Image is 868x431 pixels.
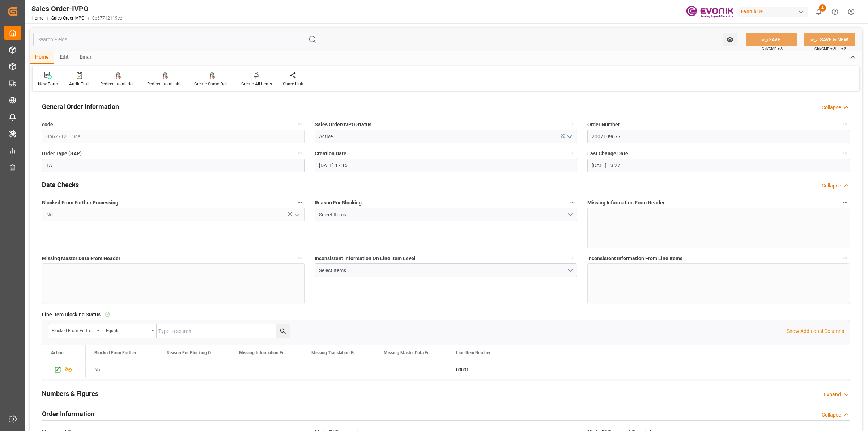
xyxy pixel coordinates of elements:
span: Order Type (SAP) [42,150,82,157]
button: open menu [315,263,577,277]
span: Line Item Number [456,350,490,355]
div: Press SPACE to select this row. [86,361,520,378]
img: Evonik-brand-mark-Deep-Purple-RGB.jpeg_1700498283.jpeg [686,5,733,18]
a: Home [31,16,43,21]
button: Missing Master Data From Header [295,253,305,263]
button: Order Number [841,119,850,129]
span: Last Change Date [587,150,628,157]
span: code [42,121,53,128]
div: Collapse [822,182,841,190]
div: Redirect to all deliveries [100,81,136,87]
div: Redirect to all shipments [147,81,183,87]
span: Missing Master Data From SAP [384,350,432,355]
button: Help Center [827,4,843,20]
div: Expand [824,391,841,398]
h2: Order Information [42,409,94,419]
h2: Data Checks [42,180,79,190]
span: Creation Date [315,150,346,157]
input: DD.MM.YYYY HH:MM [587,159,850,172]
h2: General Order Information [42,102,119,111]
span: Inconsistent Information From Line Items [587,255,682,262]
div: Select Items [319,211,567,219]
span: Blocked From Further Processing [94,350,143,355]
span: 2 [819,4,826,12]
button: open menu [564,131,575,142]
button: Blocked From Further Processing [295,198,305,207]
button: open menu [723,33,737,46]
div: Home [30,51,54,64]
button: Inconsistent Information On Line Item Level [568,253,577,263]
div: Equals [106,326,149,334]
div: Collapse [822,104,841,111]
h2: Numbers & Figures [42,389,98,398]
div: Press SPACE to select this row. [42,361,86,378]
div: Share Link [283,81,303,87]
button: Inconsistent Information From Line Items [841,253,850,263]
div: Select Items [319,267,567,274]
span: Inconsistent Information On Line Item Level [315,255,416,262]
button: Sales Order/IVPO Status [568,119,577,129]
div: 00001 [447,361,520,378]
span: Order Number [587,121,620,128]
button: open menu [291,209,302,220]
div: Create All Items [241,81,272,87]
button: show 2 new notifications [810,4,827,20]
button: code [295,119,305,129]
input: Type to search [157,324,290,338]
button: SAVE [746,33,797,46]
div: Sales Order-IVPO [31,3,122,14]
div: Evonik US [738,7,808,17]
button: search button [276,324,290,338]
a: Sales Order-IVPO [51,16,84,21]
button: Order Type (SAP) [295,148,305,158]
div: Blocked From Further Processing [52,326,94,334]
div: Email [74,51,98,64]
span: Ctrl/CMD + Shift + S [814,46,846,51]
span: Missing Information From Header [587,199,665,207]
button: Creation Date [568,148,577,158]
span: Reason For Blocking On This Line Item [167,350,215,355]
button: open menu [315,208,577,221]
span: Blocked From Further Processing [42,199,118,207]
div: Edit [54,51,74,64]
span: Ctrl/CMD + S [762,46,783,51]
input: Search Fields [33,33,319,46]
button: open menu [102,324,157,338]
div: Collapse [822,411,841,419]
div: No [94,362,149,378]
div: New Form [38,81,58,87]
p: Show Additional Columns [787,328,844,335]
span: Line Item Blocking Status [42,311,101,318]
span: Sales Order/IVPO Status [315,121,371,128]
button: Reason For Blocking [568,198,577,207]
div: Audit Trail [69,81,89,87]
button: SAVE & NEW [804,33,855,46]
div: Create Same Delivery Date [194,81,230,87]
span: Missing Information From Line Item [239,350,288,355]
span: Missing Master Data From Header [42,255,120,262]
span: Reason For Blocking [315,199,362,207]
button: open menu [48,324,102,338]
input: DD.MM.YYYY HH:MM [315,159,577,172]
button: Evonik US [738,5,810,18]
div: Action [51,350,64,355]
button: Missing Information From Header [841,198,850,207]
span: Missing Translation From Master Data [311,350,360,355]
button: Last Change Date [841,148,850,158]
